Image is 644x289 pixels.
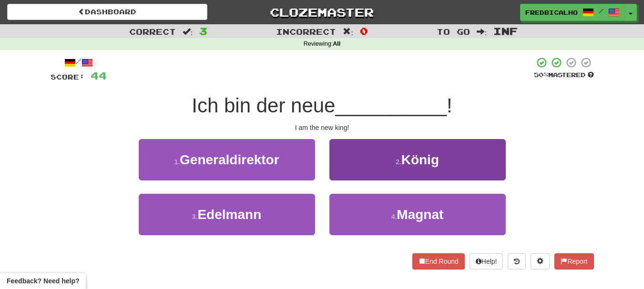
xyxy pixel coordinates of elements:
span: Edelmann [197,207,261,222]
button: 2.König [329,139,506,180]
div: I am the new king! [51,123,594,132]
button: 1.Generaldirektor [139,139,315,180]
span: ! [447,94,452,117]
button: Report [554,253,593,269]
span: Correct [129,27,176,36]
small: 4 . [391,213,397,220]
span: 0 [360,25,368,37]
span: 44 [91,70,107,81]
span: Incorrect [276,27,336,36]
a: fredbicalho / [520,4,625,21]
span: 3 [199,25,207,37]
span: : [343,28,353,36]
span: fredbicalho [525,8,578,17]
span: Generaldirektor [180,152,279,167]
button: Round history (alt+y) [508,253,526,269]
small: 1 . [174,158,180,166]
span: : [183,28,193,36]
span: To go [437,27,470,36]
small: 2 . [396,158,401,166]
span: __________ [335,94,447,117]
span: : [477,28,487,36]
div: Mastered [534,71,594,80]
span: Score: [51,73,85,81]
small: 3 . [192,213,198,220]
a: Clozemaster [222,4,422,20]
span: König [401,152,439,167]
button: Help! [470,253,503,269]
span: Magnat [397,207,443,222]
button: 3.Edelmann [139,194,315,235]
span: 50 % [534,71,548,79]
span: / [599,8,603,14]
div: / [51,57,107,69]
span: Inf [493,25,518,37]
span: Ich bin der neue [192,94,335,117]
span: Open feedback widget [7,276,79,286]
a: Dashboard [7,4,207,20]
button: End Round [412,253,465,269]
button: 4.Magnat [329,194,506,235]
strong: All [333,40,340,47]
